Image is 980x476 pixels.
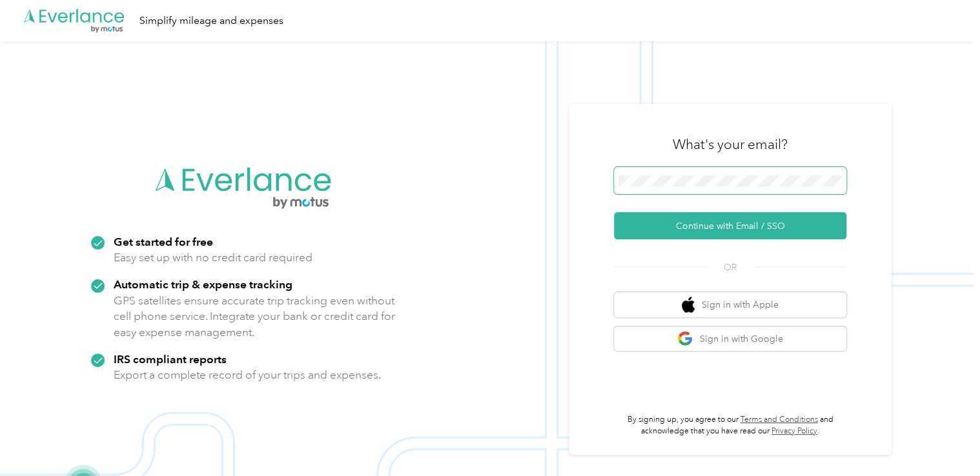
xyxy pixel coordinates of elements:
p: By signing up, you agree to our and acknowledge that you have read our . [614,414,846,437]
button: apple logoSign in with Apple [614,292,846,317]
a: Terms and Conditions [740,415,818,424]
button: google logoSign in with Google [614,326,846,352]
img: apple logo [682,297,695,313]
img: google logo [677,331,693,347]
div: Simplify mileage and expenses [139,13,283,29]
h3: What's your email? [673,135,788,154]
strong: Get started for free [114,235,213,248]
button: Continue with Email / SSO [614,212,846,239]
p: Export a complete record of your trips and expenses. [114,367,381,383]
p: Easy set up with no credit card required [114,250,312,266]
span: OR [708,261,753,274]
p: GPS satellites ensure accurate trip tracking even without cell phone service. Integrate your bank... [114,293,396,341]
strong: IRS compliant reports [114,352,227,366]
a: Privacy Policy [771,426,817,436]
strong: Automatic trip & expense tracking [114,277,292,291]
